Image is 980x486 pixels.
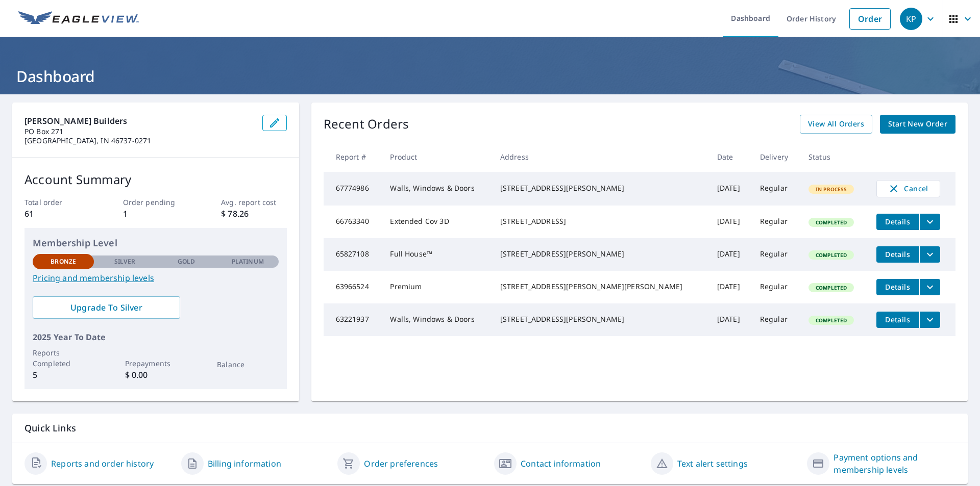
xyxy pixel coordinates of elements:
[232,257,264,266] p: Platinum
[919,246,940,263] button: filesDropdownBtn-65827108
[876,312,919,328] button: detailsBtn-63221937
[125,369,186,381] p: $ 0.00
[324,115,409,134] p: Recent Orders
[709,271,752,303] td: [DATE]
[883,249,913,259] span: Details
[382,238,492,271] td: Full House™
[33,331,279,343] p: 2025 Year To Date
[808,118,864,131] span: View All Orders
[24,208,90,220] p: 61
[709,142,752,172] th: Date
[33,369,94,381] p: 5
[810,219,853,226] span: Completed
[876,214,919,230] button: detailsBtn-66763340
[324,271,382,303] td: 63966524
[500,183,701,193] div: [STREET_ADDRESS][PERSON_NAME]
[123,197,188,208] p: Order pending
[834,451,955,476] a: Payment options and membership levels
[324,238,382,271] td: 65827108
[888,118,947,131] span: Start New Order
[677,457,748,470] a: Text alert settings
[810,284,853,291] span: Completed
[24,136,254,145] p: [GEOGRAPHIC_DATA], IN 46737-0271
[125,358,186,369] p: Prepayments
[810,251,853,259] span: Completed
[33,347,94,369] p: Reports Completed
[41,302,172,313] span: Upgrade To Silver
[382,303,492,336] td: Walls, Windows & Doors
[752,206,800,238] td: Regular
[217,359,278,370] p: Balance
[324,142,382,172] th: Report #
[24,127,254,136] p: PO Box 271
[51,257,76,266] p: Bronze
[752,238,800,271] td: Regular
[382,271,492,303] td: Premium
[810,186,853,193] span: In Process
[800,115,872,134] a: View All Orders
[876,246,919,263] button: detailsBtn-65827108
[221,208,286,220] p: $ 78.26
[24,422,955,434] p: Quick Links
[883,315,913,324] span: Details
[709,172,752,206] td: [DATE]
[221,197,286,208] p: Avg. report cost
[24,197,90,208] p: Total order
[51,457,154,470] a: Reports and order history
[33,272,279,284] a: Pricing and membership levels
[364,457,438,470] a: Order preferences
[208,457,281,470] a: Billing information
[500,282,701,292] div: [STREET_ADDRESS][PERSON_NAME][PERSON_NAME]
[178,257,195,266] p: Gold
[114,257,136,266] p: Silver
[709,303,752,336] td: [DATE]
[12,66,968,87] h1: Dashboard
[883,217,913,226] span: Details
[883,282,913,292] span: Details
[324,206,382,238] td: 66763340
[500,216,701,226] div: [STREET_ADDRESS]
[887,183,929,195] span: Cancel
[876,180,940,197] button: Cancel
[709,238,752,271] td: [DATE]
[880,115,955,134] a: Start New Order
[752,271,800,303] td: Regular
[919,312,940,328] button: filesDropdownBtn-63221937
[919,279,940,295] button: filesDropdownBtn-63966524
[382,142,492,172] th: Product
[123,208,188,220] p: 1
[18,11,139,27] img: EV Logo
[500,314,701,324] div: [STREET_ADDRESS][PERSON_NAME]
[752,142,800,172] th: Delivery
[521,457,601,470] a: Contact information
[900,8,922,30] div: KP
[382,172,492,206] td: Walls, Windows & Doors
[33,296,180,319] a: Upgrade To Silver
[24,115,254,127] p: [PERSON_NAME] Builders
[810,317,853,324] span: Completed
[919,214,940,230] button: filesDropdownBtn-66763340
[876,279,919,295] button: detailsBtn-63966524
[382,206,492,238] td: Extended Cov 3D
[800,142,868,172] th: Status
[324,303,382,336] td: 63221937
[752,303,800,336] td: Regular
[752,172,800,206] td: Regular
[709,206,752,238] td: [DATE]
[324,172,382,206] td: 67774986
[492,142,709,172] th: Address
[33,236,279,250] p: Membership Level
[849,8,891,30] a: Order
[500,249,701,259] div: [STREET_ADDRESS][PERSON_NAME]
[24,170,287,189] p: Account Summary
